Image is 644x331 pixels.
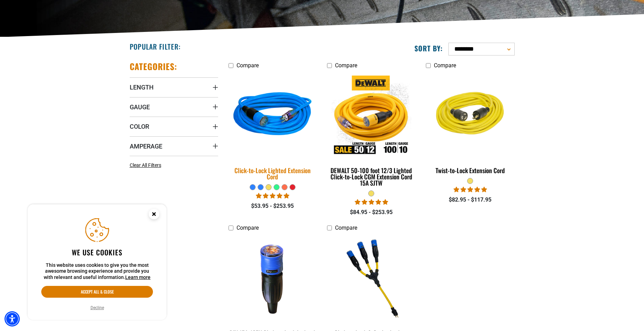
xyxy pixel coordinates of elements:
[125,274,151,280] a: This website uses cookies to give you the most awesome browsing experience and provide you with r...
[28,204,166,320] aside: Cookie Consent
[229,72,317,184] a: blue Click-to-Lock Lighted Extension Cord
[454,186,487,193] span: 5.00 stars
[5,311,20,326] div: Accessibility Menu
[130,83,154,91] span: Length
[130,77,218,97] summary: Length
[224,71,321,160] img: blue
[229,238,316,318] img: DIY 15A-125V Click-to-Lock Lighted Connector
[328,238,415,318] img: Click-to-Lock 3-Outlet Locking Extension Cord Adapter
[414,44,443,53] label: Sort by:
[130,122,149,130] span: Color
[355,199,388,205] span: 4.84 stars
[229,167,317,180] div: Click-to-Lock Lighted Extension Cord
[130,162,161,168] span: Clear All Filters
[237,62,259,69] span: Compare
[327,72,415,190] a: DEWALT 50-100 foot 12/3 Lighted Click-to-Lock CGM Extension Cord 15A SJTW DEWALT 50-100 foot 12/3...
[237,224,259,231] span: Compare
[130,142,162,150] span: Amperage
[130,117,218,136] summary: Color
[327,167,415,186] div: DEWALT 50-100 foot 12/3 Lighted Click-to-Lock CGM Extension Cord 15A SJTW
[426,72,514,178] a: yellow Twist-to-Lock Extension Cord
[427,76,514,155] img: yellow
[130,162,164,169] a: Clear All Filters
[130,61,178,72] h2: Categories:
[41,286,153,298] button: Accept all & close
[335,62,357,69] span: Compare
[88,304,106,311] button: Decline
[41,248,153,257] h2: We use cookies
[130,136,218,156] summary: Amperage
[130,42,181,51] h2: Popular Filter:
[130,97,218,117] summary: Gauge
[426,196,514,204] div: $82.95 - $117.95
[229,202,317,210] div: $53.95 - $253.95
[426,167,514,173] div: Twist-to-Lock Extension Cord
[328,76,415,155] img: DEWALT 50-100 foot 12/3 Lighted Click-to-Lock CGM Extension Cord 15A SJTW
[41,262,153,281] p: This website uses cookies to give you the most awesome browsing experience and provide you with r...
[141,204,166,226] button: Close this option
[335,224,357,231] span: Compare
[434,62,456,69] span: Compare
[327,208,415,217] div: $84.95 - $253.95
[130,103,150,111] span: Gauge
[256,193,289,199] span: 4.87 stars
